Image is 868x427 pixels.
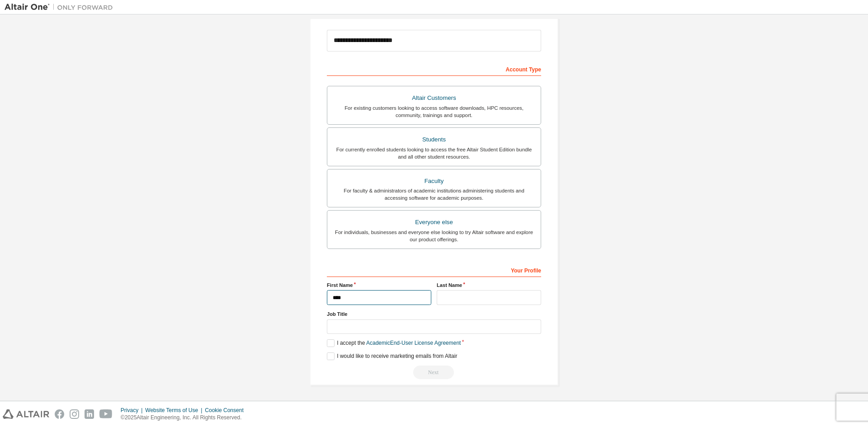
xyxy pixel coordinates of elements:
[327,366,541,379] div: Read and acccept EULA to continue
[437,282,541,289] label: Last Name
[5,3,118,12] img: Altair One
[327,263,541,277] div: Your Profile
[333,146,535,160] div: For currently enrolled students looking to access the free Altair Student Edition bundle and all ...
[145,407,205,414] div: Website Terms of Use
[99,409,113,419] img: youtube.svg
[85,409,94,419] img: linkedin.svg
[327,310,541,318] label: Job Title
[333,92,535,104] div: Altair Customers
[121,414,249,422] p: © 2025 Altair Engineering, Inc. All Rights Reserved.
[205,407,249,414] div: Cookie Consent
[333,229,535,243] div: For individuals, businesses and everyone else looking to try Altair software and explore our prod...
[121,407,145,414] div: Privacy
[327,339,461,347] label: I accept the
[366,340,461,346] a: Academic End-User License Agreement
[327,282,431,289] label: First Name
[70,409,79,419] img: instagram.svg
[327,61,541,76] div: Account Type
[333,104,535,119] div: For existing customers looking to access software downloads, HPC resources, community, trainings ...
[3,409,49,419] img: altair_logo.svg
[327,352,457,360] label: I would like to receive marketing emails from Altair
[333,133,535,146] div: Students
[333,187,535,202] div: For faculty & administrators of academic institutions administering students and accessing softwa...
[333,175,535,188] div: Faculty
[55,409,64,419] img: facebook.svg
[333,216,535,229] div: Everyone else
